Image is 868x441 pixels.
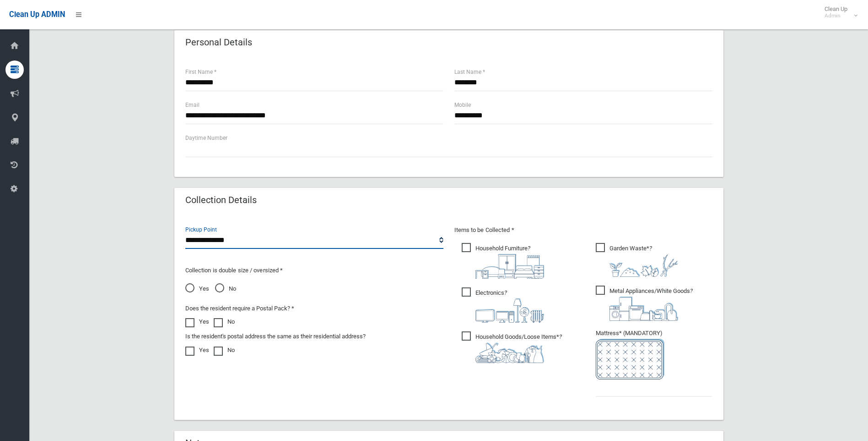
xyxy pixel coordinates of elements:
span: Household Furniture [462,243,544,279]
i: ? [475,245,544,279]
span: Household Goods/Loose Items* [462,331,562,363]
span: No [215,283,236,294]
header: Personal Details [174,33,263,51]
small: Admin [825,12,847,19]
span: Clean Up ADMIN [9,10,65,19]
label: No [214,345,235,356]
header: Collection Details [174,191,268,209]
span: Electronics [462,287,544,323]
label: Yes [185,316,209,327]
label: Yes [185,345,209,356]
p: Collection is double size / oversized * [185,265,443,276]
i: ? [609,287,693,321]
span: Clean Up [820,6,857,19]
span: Mattress* (MANDATORY) [596,330,712,380]
label: Does the resident require a Postal Pack? * [185,303,294,314]
img: 394712a680b73dbc3d2a6a3a7ffe5a07.png [475,298,544,323]
p: Items to be Collected * [454,225,712,236]
img: aa9efdbe659d29b613fca23ba79d85cb.png [475,254,544,279]
img: 36c1b0289cb1767239cdd3de9e694f19.png [609,297,678,321]
label: No [214,316,235,327]
label: Is the resident's postal address the same as their residential address? [185,331,366,342]
img: b13cc3517677393f34c0a387616ef184.png [475,342,544,363]
i: ? [475,289,544,323]
i: ? [475,333,562,363]
img: e7408bece873d2c1783593a074e5cb2f.png [596,339,664,380]
img: 4fd8a5c772b2c999c83690221e5242e0.png [609,254,678,277]
i: ? [609,245,678,277]
span: Yes [185,283,209,294]
span: Metal Appliances/White Goods [596,286,693,321]
span: Garden Waste* [596,243,678,277]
